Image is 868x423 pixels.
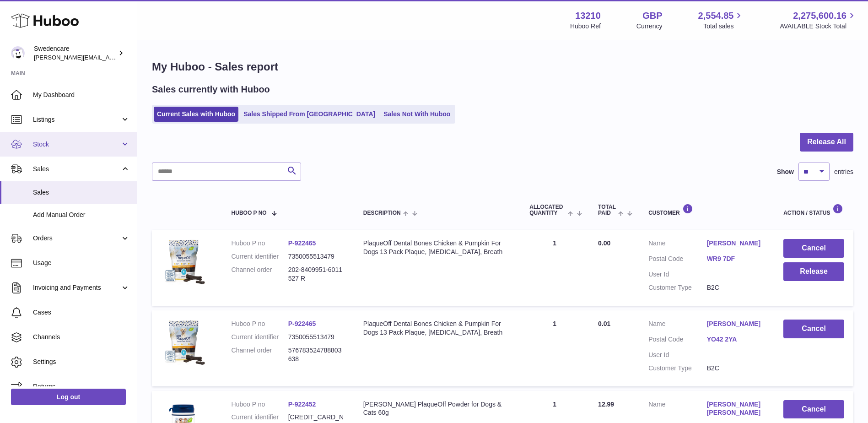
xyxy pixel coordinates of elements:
span: 12.99 [598,401,614,408]
span: 0.00 [598,239,610,247]
span: Invoicing and Payments [33,283,120,292]
a: [PERSON_NAME] [707,239,766,248]
img: $_57.JPG [161,239,207,285]
div: PlaqueOff Dental Bones Chicken & Pumpkin For Dogs 13 Pack Plaque, [MEDICAL_DATA], Breath [363,239,512,256]
a: Sales Not With Huboo [380,107,453,122]
dt: User Id [648,270,707,279]
a: Current Sales with Huboo [154,107,238,122]
button: Cancel [783,239,844,258]
span: 2,275,600.16 [793,10,846,22]
img: simon.shaw@swedencare.co.uk [11,46,25,60]
span: 0.01 [598,320,610,327]
a: [PERSON_NAME] [PERSON_NAME] [707,400,766,418]
span: Cases [33,308,130,317]
span: Total paid [598,204,616,216]
a: P-922452 [288,401,316,408]
div: Action / Status [783,204,844,216]
span: Orders [33,234,120,243]
div: PlaqueOff Dental Bones Chicken & Pumpkin For Dogs 13 Pack Plaque, [MEDICAL_DATA], Breath [363,320,512,337]
div: Swedencare [34,44,116,62]
div: [PERSON_NAME] PlaqueOff Powder for Dogs & Cats 60g [363,400,512,418]
span: Channels [33,333,130,342]
dt: Customer Type [648,283,707,292]
dd: 7350055513479 [288,252,345,261]
dd: 576783524788803638 [288,346,345,363]
dt: Postal Code [648,335,707,346]
a: [PERSON_NAME] [707,320,766,328]
td: 1 [520,310,589,386]
strong: 13210 [575,10,601,22]
dt: Huboo P no [232,239,288,248]
div: Huboo Ref [570,22,601,31]
span: ALLOCATED Quantity [529,204,565,216]
span: Returns [33,382,130,391]
dt: Channel order [232,346,288,363]
span: Settings [33,358,130,366]
dt: Customer Type [648,364,707,373]
span: Stock [33,140,120,149]
dd: B2C [707,283,766,292]
span: Total sales [703,22,744,31]
dt: Name [648,400,707,420]
button: Release All [800,133,853,152]
span: entries [834,168,853,176]
a: P-922465 [288,320,316,327]
div: Customer [648,204,765,216]
dd: 202-8409951-6011527 R [288,266,345,283]
span: [PERSON_NAME][EMAIL_ADDRESS][PERSON_NAME][DOMAIN_NAME] [34,54,232,61]
img: $_57.JPG [161,320,207,365]
a: Sales Shipped From [GEOGRAPHIC_DATA] [240,107,378,122]
span: Description [363,210,401,216]
div: Currency [636,22,663,31]
span: Sales [33,165,120,174]
span: My Dashboard [33,91,130,99]
dt: User Id [648,351,707,359]
span: AVAILABLE Stock Total [780,22,857,31]
button: Release [783,262,844,281]
a: YO42 2YA [707,335,766,344]
h2: Sales currently with Huboo [152,83,270,96]
a: P-922465 [288,239,316,247]
span: Add Manual Order [33,211,130,219]
dt: Name [648,320,707,331]
dt: Huboo P no [232,400,288,409]
dt: Current identifier [232,333,288,342]
span: 2,554.85 [698,10,734,22]
dd: 7350055513479 [288,333,345,342]
span: Sales [33,188,130,197]
span: Listings [33,115,120,124]
dd: B2C [707,364,766,373]
dt: Huboo P no [232,320,288,328]
dt: Current identifier [232,252,288,261]
dt: Channel order [232,266,288,283]
dt: Name [648,239,707,250]
span: Huboo P no [232,210,267,216]
h1: My Huboo - Sales report [152,60,853,74]
a: WR9 7DF [707,255,766,263]
label: Show [777,168,794,176]
td: 1 [520,230,589,306]
a: 2,275,600.16 AVAILABLE Stock Total [780,10,857,31]
dt: Postal Code [648,255,707,266]
a: 2,554.85 Total sales [698,10,744,31]
span: Usage [33,259,130,267]
a: Log out [11,389,126,405]
button: Cancel [783,400,844,419]
button: Cancel [783,320,844,338]
strong: GBP [642,10,662,22]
